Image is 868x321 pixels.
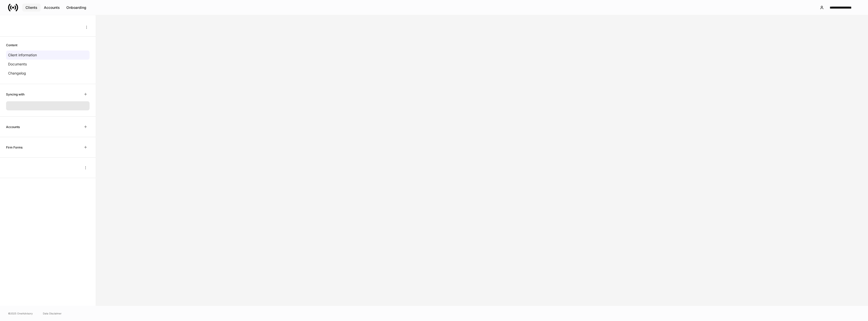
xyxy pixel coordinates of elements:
a: Changelog [6,69,90,78]
h6: Accounts [6,125,20,129]
a: Client information [6,51,90,60]
p: Client information [8,53,37,58]
a: Documents [6,60,90,69]
p: Documents [8,62,27,67]
div: Clients [25,5,37,10]
a: Data Disclaimer [43,311,62,315]
p: Changelog [8,71,26,76]
h6: Syncing with [6,92,24,97]
button: Onboarding [63,4,90,12]
h6: Content [6,43,17,47]
div: Onboarding [66,5,86,10]
div: Accounts [44,5,60,10]
button: Accounts [41,4,63,12]
h6: Firm Forms [6,145,22,150]
button: Clients [22,4,41,12]
span: © 2025 OneAdvisory [8,311,33,315]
